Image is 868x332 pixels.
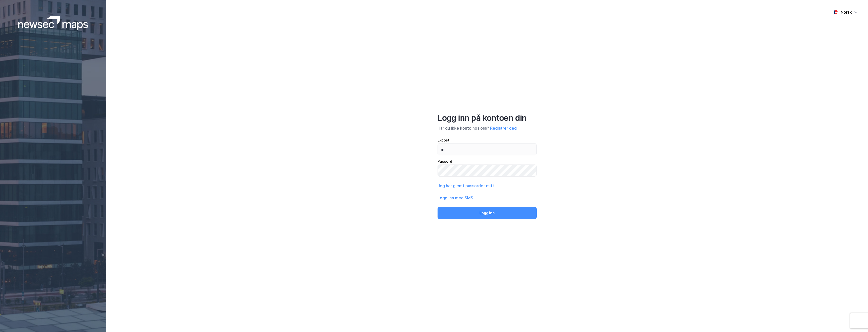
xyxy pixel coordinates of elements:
div: Logg inn på kontoen din [438,113,537,123]
img: logoWhite.bf58a803f64e89776f2b079ca2356427.svg [18,16,88,30]
iframe: Chat Widget [843,308,868,332]
button: Logg inn [438,207,537,219]
button: Logg inn med SMS [438,195,473,201]
button: Registrer deg [490,125,517,131]
div: Har du ikke konto hos oss? [438,125,537,131]
div: Norsk [841,9,852,15]
div: Passord [438,158,537,164]
div: E-post [438,137,537,143]
button: Jeg har glemt passordet mitt [438,183,494,189]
